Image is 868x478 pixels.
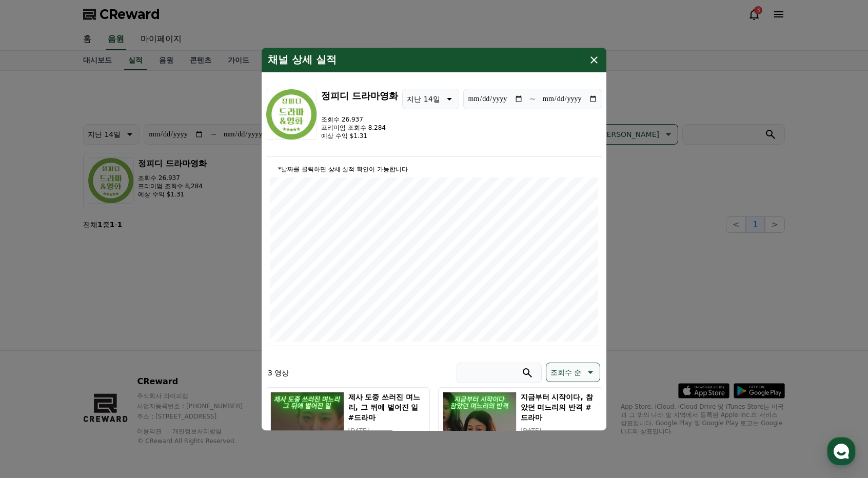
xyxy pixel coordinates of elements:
[321,89,398,103] h3: 정피디 드라마영화
[266,89,317,140] img: 정피디 드라마영화
[321,132,398,140] p: 예상 수익 $1.31
[321,124,398,132] p: 프리미엄 조회수 8,284
[268,368,289,378] p: 3 영상
[262,48,606,430] div: modal
[402,89,459,109] button: 지난 14일
[521,392,598,423] h5: 지금부터 시작이다, 참았던 며느리의 반격 #드라마
[550,365,581,380] p: 조회수 순
[521,427,598,435] p: [DATE]
[529,93,536,105] p: ~
[348,392,425,423] h5: 제사 도중 쓰러진 며느리, 그 뒤에 벌어진 일 #드라마
[68,325,132,351] a: 대화
[32,341,38,349] span: 홈
[348,427,425,435] p: [DATE]
[321,115,398,124] p: 조회수 26,937
[268,54,337,66] h4: 채널 상세 실적
[159,341,171,349] span: 설정
[132,325,197,351] a: 설정
[546,363,600,382] button: 조회수 순
[407,92,440,106] p: 지난 14일
[3,325,68,351] a: 홈
[270,165,598,173] p: *날짜를 클릭하면 상세 실적 확인이 가능합니다
[94,341,106,349] span: 대화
